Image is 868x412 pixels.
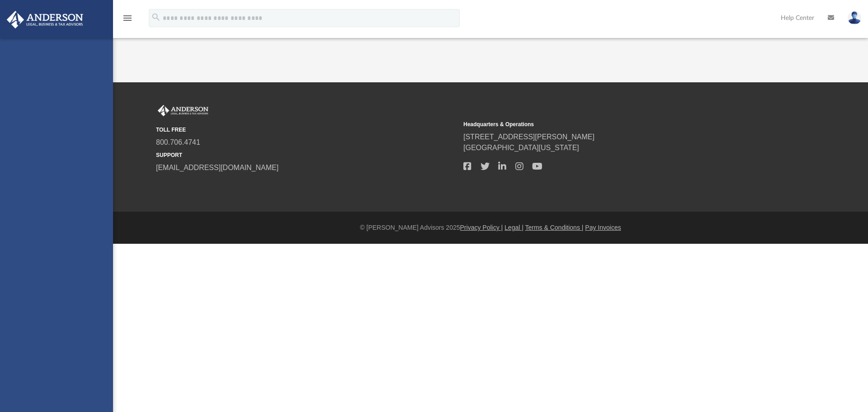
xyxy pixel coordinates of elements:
a: [GEOGRAPHIC_DATA][US_STATE] [463,144,579,152]
a: menu [122,17,133,24]
a: Terms & Conditions | [525,224,584,231]
img: User Pic [848,11,861,24]
a: Privacy Policy | [460,224,503,231]
i: menu [122,13,133,24]
small: TOLL FREE [156,126,457,134]
div: © [PERSON_NAME] Advisors 2025 [113,223,868,232]
i: search [151,12,161,22]
img: Anderson Advisors Platinum Portal [156,105,210,117]
a: [STREET_ADDRESS][PERSON_NAME] [463,133,594,141]
a: [EMAIL_ADDRESS][DOMAIN_NAME] [156,164,278,171]
a: 800.706.4741 [156,138,200,146]
small: SUPPORT [156,151,457,159]
a: Pay Invoices [585,224,621,231]
small: Headquarters & Operations [463,120,764,128]
a: Legal | [505,224,524,231]
img: Anderson Advisors Platinum Portal [4,11,86,28]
